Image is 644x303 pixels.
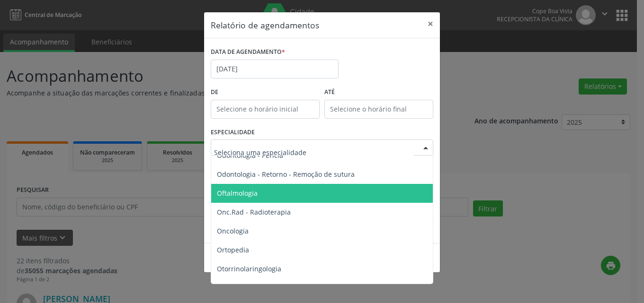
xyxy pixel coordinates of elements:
input: Selecione uma data ou intervalo [211,60,339,78]
input: Selecione o horário inicial [211,100,320,119]
label: ESPECIALIDADE [211,125,255,140]
span: Oftalmologia [217,189,258,198]
span: Ortopedia [217,245,249,254]
span: Oncologia [217,226,249,235]
label: DATA DE AGENDAMENTO [211,45,285,60]
label: ATÉ [324,85,433,100]
label: De [211,85,320,100]
button: Close [421,12,440,35]
h5: Relatório de agendamentos [211,19,319,31]
span: Odontologia - Retorno - Remoção de sutura [217,170,355,179]
input: Selecione o horário final [324,100,433,119]
span: Odontologia - Perícia [217,151,283,160]
input: Seleciona uma especialidade [214,143,414,162]
span: Parecer Cardiologico - Adulto [217,283,309,292]
span: Otorrinolaringologia [217,264,281,273]
span: Onc.Rad - Radioterapia [217,208,291,216]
